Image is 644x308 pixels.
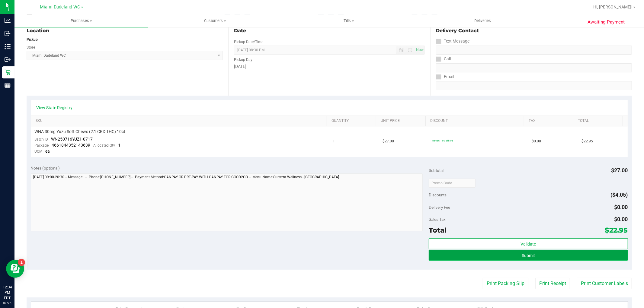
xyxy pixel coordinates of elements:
span: UOM [35,149,43,154]
span: $22.95 [582,138,593,144]
strong: Pickup [27,37,38,42]
button: Validate [429,238,628,249]
a: SKU [36,119,325,123]
label: Pickup Date/Time [234,39,263,45]
span: Validate [521,242,536,246]
inline-svg: Outbound [5,56,11,62]
button: Print Packing Slip [483,278,528,289]
span: $27.00 [611,167,628,173]
inline-svg: Analytics [5,17,11,24]
span: Total [429,226,447,234]
span: Delivery Fee [429,205,450,210]
a: Quantity [332,119,374,123]
span: WN250716YUZ1-0717 [51,137,93,141]
span: ea [46,149,50,154]
input: Format: (999) 999-9999 [436,63,632,72]
span: Submit [522,253,535,258]
a: Discount [430,119,522,123]
span: Awaiting Payment [588,19,625,26]
label: Store [27,45,35,50]
span: WNA 30mg Yuzu Soft Chews (2:1 CBD:THC) 10ct [35,129,126,135]
inline-svg: Inbound [5,30,11,37]
span: Miami Dadeland WC [40,5,80,10]
p: 09/26 [3,301,12,305]
a: Unit Price [381,119,423,123]
p: 12:34 PM EDT [3,284,12,301]
a: Deliveries [416,14,549,27]
a: Tills [282,14,416,27]
span: $27.00 [383,138,394,144]
iframe: Resource center unread badge [18,259,25,266]
span: 1 [333,138,335,144]
iframe: Resource center [6,260,24,278]
label: Text Message [436,37,470,46]
span: $22.95 [605,226,628,234]
label: Pickup Day [234,57,252,62]
span: $0.00 [614,216,628,222]
a: Customers [148,14,282,27]
span: senior: 15% off line [432,139,453,142]
span: ($4.05) [611,192,628,198]
span: Subtotal [429,168,444,173]
span: Deliveries [466,18,499,24]
input: Format: (999) 999-9999 [436,46,632,55]
label: Email [436,72,454,81]
div: Date [234,27,425,34]
a: View State Registry [37,105,73,111]
inline-svg: Retail [5,69,11,75]
div: Delivery Contact [436,27,632,34]
span: Package [35,143,49,148]
inline-svg: Inventory [5,43,11,49]
span: Tills [282,18,415,24]
a: Purchases [14,14,148,27]
span: 1 [118,143,121,148]
span: $0.00 [614,204,628,210]
span: Sales Tax [429,217,446,222]
label: Call [436,55,451,63]
span: Batch ID [35,137,48,141]
button: Print Customer Labels [577,278,632,289]
a: Tax [529,119,571,123]
span: $0.00 [532,138,541,144]
span: Notes (optional) [31,166,60,170]
a: Total [578,119,620,123]
span: Customers [149,18,282,24]
input: Promo Code [429,179,476,188]
span: Allocated Qty [94,143,115,148]
span: Purchases [14,18,148,24]
inline-svg: Reports [5,82,11,88]
span: 4661844352143639 [52,143,91,148]
button: Submit [429,250,628,261]
button: Print Receipt [535,278,570,289]
div: Location [27,27,223,34]
span: Hi, [PERSON_NAME]! [593,5,633,9]
div: [DATE] [234,63,425,70]
span: Discounts [429,189,447,200]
